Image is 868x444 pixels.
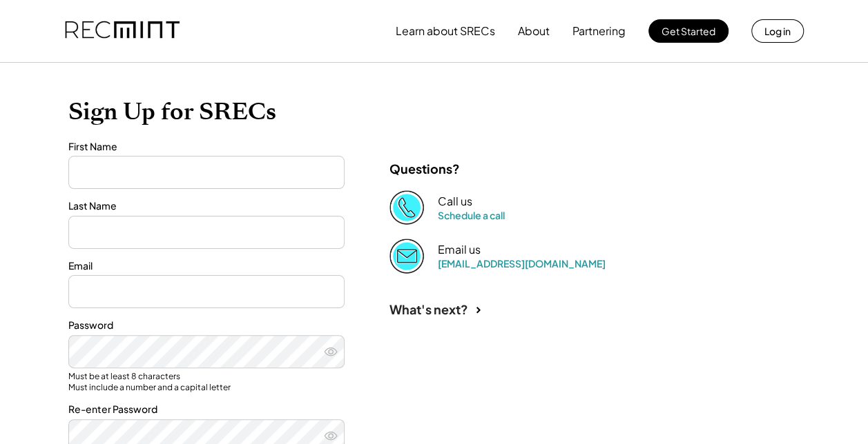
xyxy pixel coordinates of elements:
[68,199,345,213] div: Last Name
[68,140,345,154] div: First Name
[751,19,804,43] button: Log in
[396,17,495,45] button: Learn about SRECs
[68,371,345,392] div: Must be at least 8 characters Must include a number and a capital letter
[438,243,481,257] div: Email us
[65,8,180,54] img: recmint-logotype%403x.png
[68,97,800,126] h1: Sign Up for SRECs
[389,161,460,176] div: Questions?
[389,301,468,317] div: What's next?
[389,239,424,273] img: Email%202%403x.png
[572,17,626,45] button: Partnering
[389,190,424,225] img: Phone%20copy%403x.png
[648,19,729,43] button: Get Started
[518,17,550,45] button: About
[68,319,345,332] div: Password
[68,403,345,416] div: Re-enter Password
[68,259,345,273] div: Email
[438,209,505,221] a: Schedule a call
[438,257,606,270] a: [EMAIL_ADDRESS][DOMAIN_NAME]
[438,194,472,209] div: Call us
